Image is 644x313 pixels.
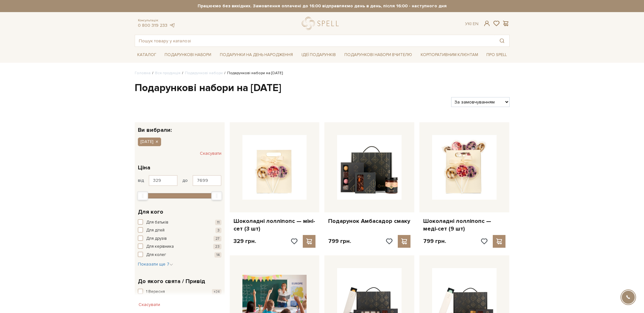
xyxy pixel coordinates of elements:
strong: Працюємо без вихідних. Замовлення оплачені до 16:00 відправляємо день в день, після 16:00 - насту... [135,3,510,9]
p: 799 грн. [423,238,446,245]
div: Min [137,191,148,200]
a: Подарунки на День народження [217,50,295,60]
button: Скасувати [200,148,221,159]
a: Ідеї подарунків [299,50,338,60]
a: telegram [169,23,175,28]
button: Для керівника 23 [138,244,221,250]
span: 3 [215,228,221,233]
button: [DATE] [138,138,161,146]
span: Для дітей [146,227,165,234]
span: від [138,178,144,183]
span: Для колег [146,252,166,258]
a: Подарункові набори [162,50,214,60]
span: 27 [214,236,221,241]
li: Подарункові набори на [DATE] [223,70,283,76]
a: logo [302,17,342,30]
a: Головна [135,71,151,75]
span: Консультація: [138,18,175,23]
button: Пошук товару у каталозі [495,35,509,46]
a: Про Spell [484,50,509,60]
span: до [182,178,188,183]
span: Для друзів [146,236,167,242]
input: Ціна [149,175,178,186]
h1: Подарункові набори на [DATE] [135,82,510,95]
a: Корпоративним клієнтам [418,50,481,60]
button: 1 Вересня +24 [138,289,221,295]
span: [DATE] [140,139,153,145]
a: Каталог [135,50,159,60]
a: Подарунок Амбасадор смаку [328,217,410,225]
span: До якого свята / Привід [138,277,205,286]
a: 0 800 319 233 [138,23,167,28]
div: Ви вибрали: [135,122,225,133]
button: Для батьків 11 [138,219,221,226]
input: Пошук товару у каталозі [135,35,495,46]
span: 11 [215,220,221,225]
span: 23 [213,244,221,249]
a: Подарункові набори [185,71,223,75]
span: 14 [214,252,221,258]
a: Вся продукція [155,71,180,75]
span: +24 [212,289,221,295]
a: Шоколадні лолліпопс — меді-сет (9 шт) [423,217,505,232]
button: Для друзів 27 [138,236,221,242]
div: Max [211,191,222,200]
span: 1 Вересня [146,289,165,295]
a: Шоколадні лолліпопс — міні-сет (3 шт) [234,217,316,232]
div: Ук [465,21,478,27]
p: 799 грн. [328,238,351,245]
button: Для дітей 3 [138,227,221,234]
span: Ціна [138,163,150,172]
button: Для колег 14 [138,252,221,258]
span: Показати ще 7 [138,261,173,267]
button: Показати ще 7 [138,261,173,267]
input: Ціна [193,175,221,186]
span: Для кого [138,208,163,216]
button: Скасувати [135,300,164,310]
span: Для батьків [146,219,168,226]
span: | [471,21,471,26]
p: 329 грн. [234,238,256,245]
a: Подарункові набори Вчителю [342,49,415,60]
span: Для керівника [146,244,174,250]
a: En [473,21,478,26]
